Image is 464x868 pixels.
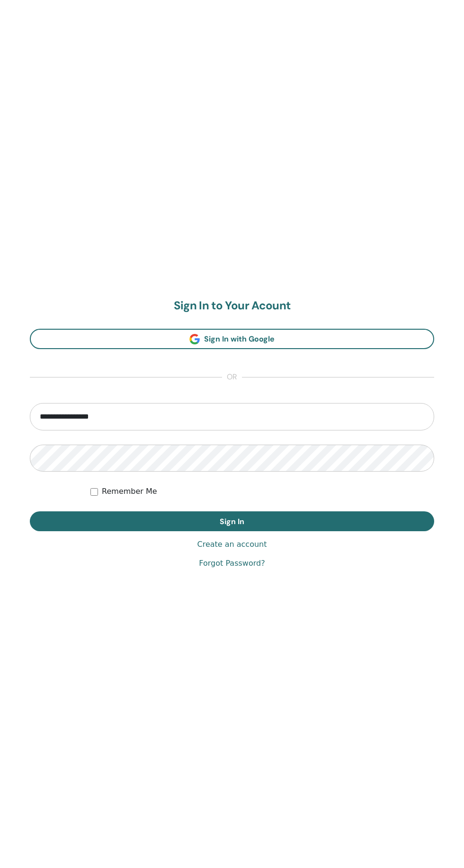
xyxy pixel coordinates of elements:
span: Sign In with Google [205,334,275,344]
button: Sign In [30,511,434,531]
span: or [222,372,242,383]
span: Sign In [220,517,244,526]
label: Remember Me [102,486,157,497]
a: Create an account [197,539,267,550]
h2: Sign In to Your Acount [30,299,434,313]
div: Keep me authenticated indefinitely or until I manually logout [90,486,434,497]
a: Forgot Password? [199,558,265,569]
a: Sign In with Google [30,329,434,349]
